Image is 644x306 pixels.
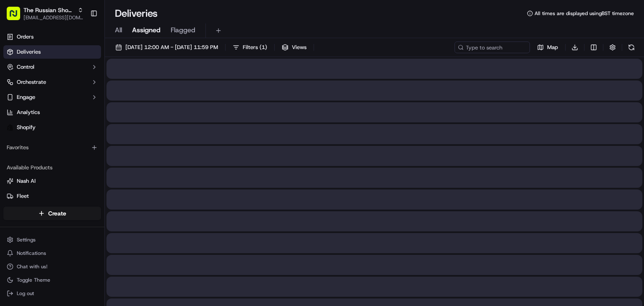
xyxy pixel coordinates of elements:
[547,44,558,51] span: Map
[83,207,101,214] span: Pylon
[454,41,530,53] input: Type to search
[59,207,101,214] a: Powered byPylon
[8,33,153,47] p: Welcome 👋
[260,44,267,51] span: ( 1 )
[28,130,31,136] span: •
[48,209,66,218] span: Create
[17,192,29,200] span: Fleet
[143,82,153,92] button: Start new chat
[3,174,101,188] button: Nash AI
[79,187,135,195] span: API Documentation
[17,124,36,131] span: Shopify
[7,124,13,131] img: Shopify logo
[17,277,50,283] span: Toggle Theme
[26,152,68,159] span: [PERSON_NAME]
[8,144,22,158] img: Masood Aslam
[32,130,49,136] span: [DATE]
[626,41,637,53] button: Refresh
[535,10,634,17] span: All times are displayed using BST timezone
[8,80,23,95] img: 1736555255976-a54dd68f-1ca7-489b-9aae-adbdc363a1c4
[3,30,101,44] a: Orders
[17,177,36,185] span: Nash AI
[3,60,101,74] button: Control
[115,7,158,20] h1: Deliveries
[3,106,101,119] a: Analytics
[23,6,74,14] button: The Russian Shop LTD
[74,152,91,159] span: [DATE]
[533,41,562,53] button: Map
[68,184,138,199] a: 💻API Documentation
[3,161,101,174] div: Available Products
[115,25,122,35] span: All
[8,188,15,194] div: 📗
[125,44,218,51] span: [DATE] 12:00 AM - [DATE] 11:59 PM
[3,234,101,246] button: Settings
[17,93,35,101] span: Engage
[38,80,138,88] div: Start new chat
[17,236,36,243] span: Settings
[17,153,23,159] img: 1736555255976-a54dd68f-1ca7-489b-9aae-adbdc363a1c4
[3,261,101,272] button: Chat with us!
[17,33,34,41] span: Orders
[23,14,83,21] button: [EMAIL_ADDRESS][DOMAIN_NAME]
[229,41,271,53] button: Filters(1)
[17,187,64,195] span: Knowledge Base
[3,45,101,59] a: Deliveries
[3,189,101,203] button: Fleet
[3,91,101,104] button: Engage
[3,3,87,23] button: The Russian Shop LTD[EMAIL_ADDRESS][DOMAIN_NAME]
[292,44,306,51] span: Views
[3,274,101,286] button: Toggle Theme
[8,8,25,25] img: Nash
[112,41,222,53] button: [DATE] 12:00 AM - [DATE] 11:59 PM
[18,80,33,95] img: 4920774857489_3d7f54699973ba98c624_72.jpg
[132,25,161,35] span: Assigned
[7,177,98,185] a: Nash AI
[3,141,101,154] div: Favorites
[3,207,101,220] button: Create
[38,88,115,95] div: We're available if you need us!
[17,290,34,297] span: Log out
[8,109,56,115] div: Past conversations
[17,78,46,86] span: Orchestrate
[3,288,101,299] button: Log out
[71,188,78,194] div: 💻
[3,247,101,259] button: Notifications
[243,44,267,51] span: Filters
[278,41,310,53] button: Views
[17,48,41,56] span: Deliveries
[171,25,195,35] span: Flagged
[70,152,73,159] span: •
[3,75,101,89] button: Orchestrate
[17,63,34,71] span: Control
[3,121,101,134] a: Shopify
[17,109,40,116] span: Analytics
[17,263,47,270] span: Chat with us!
[22,54,151,62] input: Got a question? Start typing here...
[5,184,68,199] a: 📗Knowledge Base
[17,250,46,257] span: Notifications
[130,107,153,117] button: See all
[7,192,98,200] a: Fleet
